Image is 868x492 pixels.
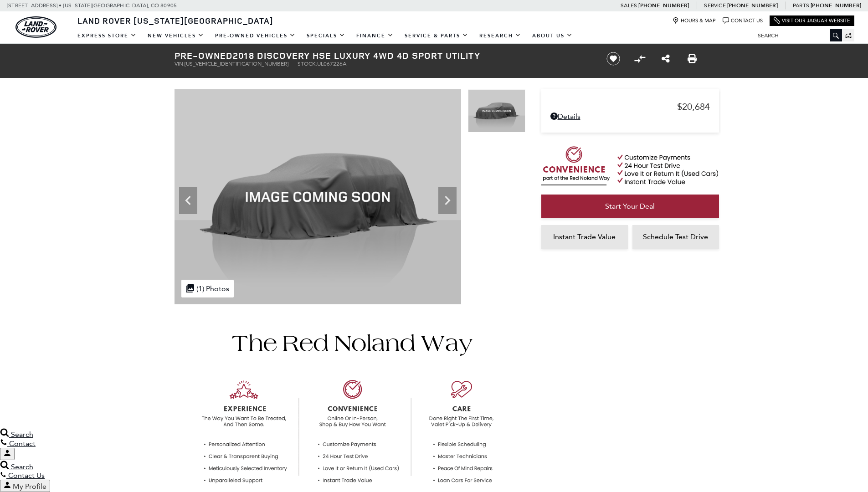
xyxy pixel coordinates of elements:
[77,15,273,26] span: Land Rover [US_STATE][GEOGRAPHIC_DATA]
[7,2,177,9] a: [STREET_ADDRESS] • [US_STATE][GEOGRAPHIC_DATA], CO 80905
[13,482,46,491] span: My Profile
[72,28,578,44] nav: Main Navigation
[142,28,210,44] a: New Vehicles
[677,101,710,112] span: $20,684
[727,2,778,9] a: [PHONE_NUMBER]
[72,15,279,26] a: Land Rover [US_STATE][GEOGRAPHIC_DATA]
[638,2,689,9] a: [PHONE_NUMBER]
[175,51,591,61] h1: 2018 Discovery HSE Luxury 4WD 4D Sport Utility
[317,61,346,67] span: UL067226A
[9,439,36,448] span: Contact
[399,28,474,44] a: Service & Parts
[210,28,301,44] a: Pre-Owned Vehicles
[181,280,234,297] div: (1) Photos
[11,430,33,439] span: Search
[603,51,623,66] button: Save vehicle
[621,2,637,9] span: Sales
[541,195,719,218] a: Start Your Deal
[673,17,716,24] a: Hours & Map
[541,225,628,249] a: Instant Trade Value
[704,2,725,9] span: Service
[632,225,719,249] a: Schedule Test Drive
[550,101,710,112] a: $20,684
[723,17,763,24] a: Contact Us
[605,202,655,210] span: Start Your Deal
[643,232,708,241] span: Schedule Test Drive
[185,61,288,67] span: [US_VEHICLE_IDENTIFICATION_NUMBER]
[8,471,45,480] span: Contact Us
[11,462,33,471] span: Search
[175,61,185,67] span: VIN:
[793,2,809,9] span: Parts
[662,53,670,64] a: Share this Pre-Owned 2018 Discovery HSE Luxury 4WD 4D Sport Utility
[15,16,56,38] img: Land Rover
[175,89,461,304] img: Used 2018 Byron Blue Metallic Land Rover HSE Luxury image 1
[468,89,525,133] img: Used 2018 Byron Blue Metallic Land Rover HSE Luxury image 1
[301,28,351,44] a: Specials
[811,2,861,9] a: [PHONE_NUMBER]
[15,16,56,38] a: land-rover
[553,232,616,241] span: Instant Trade Value
[550,112,710,121] a: Details
[633,52,647,66] button: Compare vehicle
[72,28,142,44] a: EXPRESS STORE
[351,28,399,44] a: Finance
[688,53,697,64] a: Print this Pre-Owned 2018 Discovery HSE Luxury 4WD 4D Sport Utility
[751,30,842,41] input: Search
[175,49,233,61] strong: Pre-Owned
[527,28,578,44] a: About Us
[474,28,527,44] a: Research
[298,61,317,67] span: Stock:
[774,17,850,24] a: Visit Our Jaguar Website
